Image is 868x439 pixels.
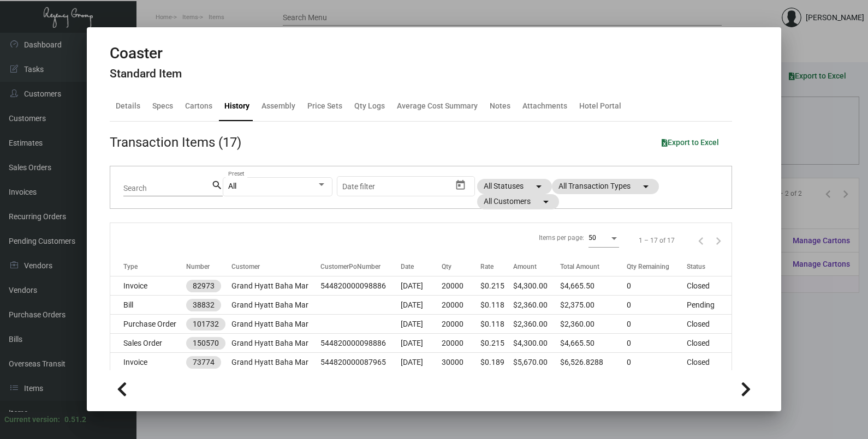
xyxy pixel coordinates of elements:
[560,296,627,315] td: $2,375.00
[480,353,513,372] td: $0.189
[442,262,451,272] div: Qty
[627,262,687,272] div: Qty Remaining
[687,262,705,272] div: Status
[228,182,236,190] span: All
[480,276,513,296] td: $0.215
[442,296,480,315] td: 20000
[110,67,182,81] h4: Standard Item
[539,195,552,208] mat-icon: arrow_drop_down
[480,262,494,272] div: Rate
[186,337,225,350] mat-chip: 150570
[442,262,480,272] div: Qty
[231,276,320,296] td: Grand Hyatt Baha Mar
[560,262,627,272] div: Total Amount
[522,100,567,112] div: Attachments
[687,276,732,296] td: Closed
[442,334,480,353] td: 20000
[692,232,710,249] button: Previous page
[186,280,221,292] mat-chip: 82973
[480,334,513,353] td: $0.215
[451,176,469,194] button: Open calendar
[477,194,559,209] mat-chip: All Customers
[116,100,140,112] div: Details
[186,356,221,369] mat-chip: 73774
[320,334,401,353] td: 544820000098886
[560,262,599,272] div: Total Amount
[401,315,442,334] td: [DATE]
[320,353,401,372] td: 544820000087965
[123,262,138,272] div: Type
[687,353,732,372] td: Closed
[480,296,513,315] td: $0.118
[653,133,728,152] button: Export to Excel
[513,353,560,372] td: $5,670.00
[627,334,687,353] td: 0
[261,100,295,112] div: Assembly
[627,296,687,315] td: 0
[687,315,732,334] td: Closed
[110,315,186,334] td: Purchase Order
[627,262,669,272] div: Qty Remaining
[477,179,552,194] mat-chip: All Statuses
[231,353,320,372] td: Grand Hyatt Baha Mar
[110,353,186,372] td: Invoice
[231,296,320,315] td: Grand Hyatt Baha Mar
[442,276,480,296] td: 20000
[110,133,241,152] div: Transaction Items (17)
[588,234,596,242] span: 50
[110,276,186,296] td: Invoice
[560,353,627,372] td: $6,526.8288
[110,44,182,63] h2: Coaster
[307,100,342,112] div: Price Sets
[186,318,225,330] mat-chip: 101732
[442,353,480,372] td: 30000
[588,233,619,242] mat-select: Items per page:
[560,315,627,334] td: $2,360.00
[185,100,212,112] div: Cartons
[231,334,320,353] td: Grand Hyatt Baha Mar
[224,100,249,112] div: History
[354,100,385,112] div: Qty Logs
[627,315,687,334] td: 0
[211,179,223,192] mat-icon: search
[401,334,442,353] td: [DATE]
[513,315,560,334] td: $2,360.00
[579,100,621,112] div: Hotel Portal
[662,138,719,147] span: Export to Excel
[560,334,627,353] td: $4,665.50
[397,100,478,112] div: Average Cost Summary
[560,276,627,296] td: $4,665.50
[231,262,260,272] div: Customer
[385,182,438,191] input: End date
[401,262,442,272] div: Date
[401,276,442,296] td: [DATE]
[639,236,675,245] div: 1 – 17 of 17
[231,262,320,272] div: Customer
[639,180,652,193] mat-icon: arrow_drop_down
[513,334,560,353] td: $4,300.00
[687,296,732,315] td: Pending
[480,315,513,334] td: $0.118
[513,276,560,296] td: $4,300.00
[186,262,210,272] div: Number
[627,353,687,372] td: 0
[231,315,320,334] td: Grand Hyatt Baha Mar
[513,296,560,315] td: $2,360.00
[152,100,173,112] div: Specs
[186,262,231,272] div: Number
[4,414,60,425] div: Current version:
[442,315,480,334] td: 20000
[532,180,545,193] mat-icon: arrow_drop_down
[320,262,381,272] div: CustomerPoNumber
[480,262,513,272] div: Rate
[490,100,510,112] div: Notes
[186,299,221,311] mat-chip: 38832
[539,233,584,243] div: Items per page:
[110,296,186,315] td: Bill
[687,334,732,353] td: Closed
[710,232,727,249] button: Next page
[123,262,186,272] div: Type
[401,262,414,272] div: Date
[513,262,560,272] div: Amount
[320,262,401,272] div: CustomerPoNumber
